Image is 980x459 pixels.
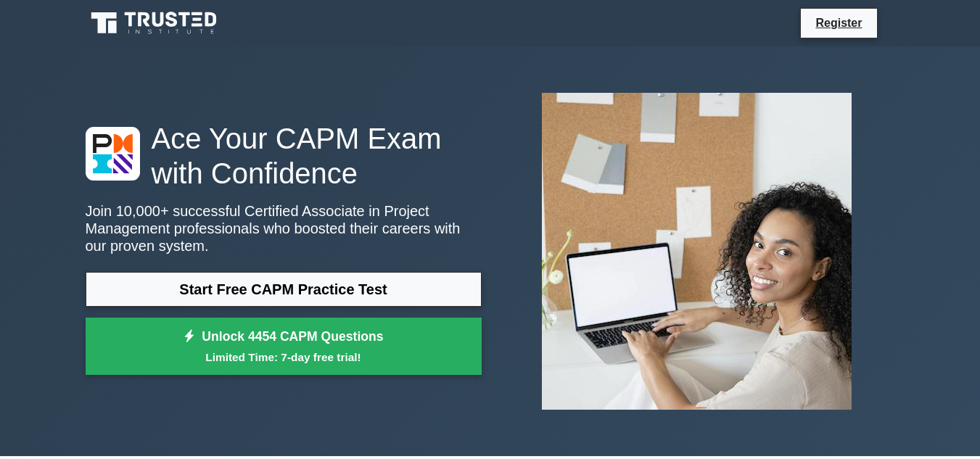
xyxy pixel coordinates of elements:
[807,14,870,32] a: Register
[104,349,464,365] small: Limited Time: 7-day free trial!
[86,202,482,255] p: Join 10,000+ successful Certified Associate in Project Management professionals who boosted their...
[86,272,482,307] a: Start Free CAPM Practice Test
[86,121,482,191] h1: Ace Your CAPM Exam with Confidence
[86,318,482,376] a: Unlock 4454 CAPM QuestionsLimited Time: 7-day free trial!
